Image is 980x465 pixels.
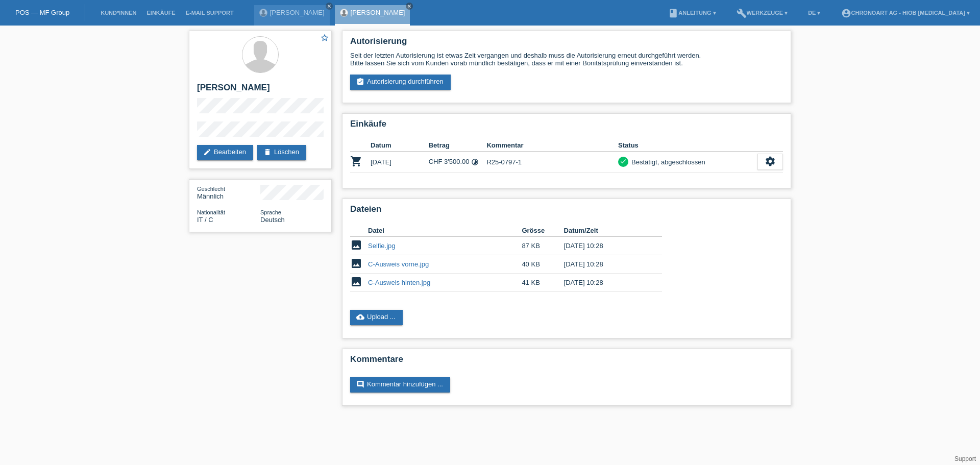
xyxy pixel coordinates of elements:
th: Betrag [429,139,487,152]
h2: Kommentare [350,354,783,370]
i: 24 Raten [471,158,479,166]
i: book [668,8,678,18]
td: [DATE] 10:28 [564,255,648,274]
td: [DATE] 10:28 [564,274,648,292]
i: POSP00025865 [350,155,362,167]
a: assignment_turned_inAutorisierung durchführen [350,75,451,90]
a: Selfie.jpg [368,242,395,250]
th: Kommentar [486,139,618,152]
div: Männlich [197,185,260,200]
a: bookAnleitung ▾ [663,10,721,16]
a: commentKommentar hinzufügen ... [350,377,450,393]
i: check [620,158,627,165]
h2: Einkäufe [350,119,783,134]
a: cloud_uploadUpload ... [350,310,403,325]
td: [DATE] [371,152,429,173]
i: edit [203,148,211,156]
a: editBearbeiten [197,145,253,160]
td: R25-0797-1 [486,152,618,173]
h2: Autorisierung [350,36,783,52]
i: image [350,257,362,270]
a: DE ▾ [803,10,825,16]
th: Datum/Zeit [564,225,648,237]
a: [PERSON_NAME] [351,9,405,16]
i: delete [263,148,272,156]
th: Status [618,139,757,152]
a: C-Ausweis vorne.jpg [368,260,429,268]
span: Sprache [260,209,281,215]
i: account_circle [841,8,851,18]
i: cloud_upload [356,313,364,321]
i: assignment_turned_in [356,78,364,86]
td: 41 KB [522,274,563,292]
th: Grösse [522,225,563,237]
a: close [326,3,333,10]
td: 87 KB [522,237,563,255]
a: star_border [320,33,329,44]
td: 40 KB [522,255,563,274]
a: Support [954,455,976,462]
a: Einkäufe [141,10,180,16]
a: close [406,3,413,10]
a: POS — MF Group [15,9,69,16]
span: Italien / C / 01.12.2008 [197,216,213,224]
span: Deutsch [260,216,285,224]
div: Seit der letzten Autorisierung ist etwas Zeit vergangen und deshalb muss die Autorisierung erneut... [350,52,783,67]
a: Kund*innen [95,10,141,16]
i: image [350,239,362,251]
a: E-Mail Support [181,10,239,16]
td: CHF 3'500.00 [429,152,487,173]
div: Bestätigt, abgeschlossen [628,157,705,167]
h2: Dateien [350,204,783,219]
a: C-Ausweis hinten.jpg [368,279,430,286]
i: settings [765,156,776,167]
span: Nationalität [197,209,225,215]
i: comment [356,380,364,388]
i: close [407,4,412,9]
td: [DATE] 10:28 [564,237,648,255]
i: image [350,276,362,288]
a: deleteLöschen [257,145,306,160]
a: buildWerkzeuge ▾ [731,10,793,16]
span: Geschlecht [197,186,225,192]
i: close [327,4,332,9]
a: account_circleChronoart AG - Hiob [MEDICAL_DATA] ▾ [836,10,975,16]
th: Datei [368,225,522,237]
a: [PERSON_NAME] [270,9,325,16]
th: Datum [371,139,429,152]
i: star_border [320,33,329,42]
i: build [737,8,747,18]
h2: [PERSON_NAME] [197,83,324,98]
